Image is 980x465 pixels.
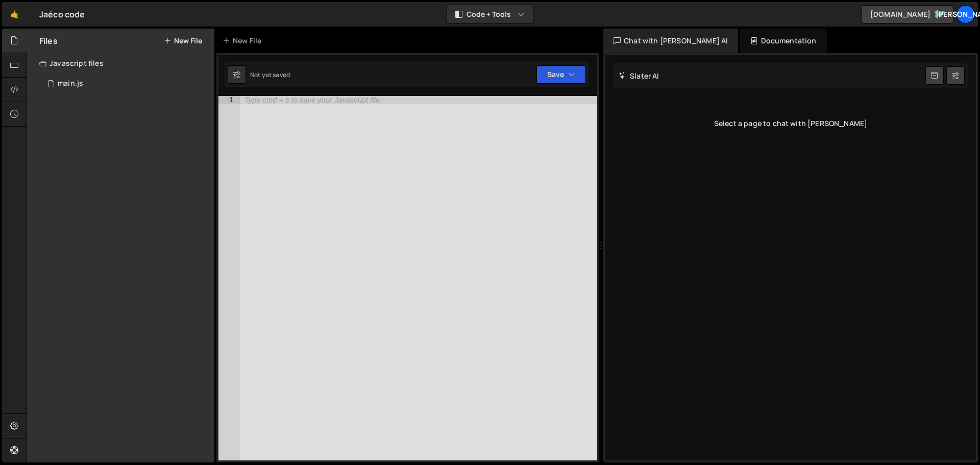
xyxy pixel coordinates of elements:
[250,70,290,79] div: Not yet saved
[218,96,240,104] div: 1
[619,71,659,81] h2: Slater AI
[164,37,202,45] button: New File
[58,79,83,88] div: main.js
[447,5,533,23] button: Code + Tools
[2,2,27,27] a: 🤙
[39,8,85,20] div: Jaéco code
[536,65,586,84] button: Save
[223,36,265,46] div: New File
[862,5,953,23] a: [DOMAIN_NAME]
[244,96,382,104] div: Type cmd + s to save your Javascript file.
[957,5,975,23] a: [PERSON_NAME]
[27,53,214,74] div: Javascript files
[740,29,826,53] div: Documentation
[39,74,214,94] div: 16764/45809.js
[614,103,968,144] div: Select a page to chat with [PERSON_NAME]
[603,29,738,53] div: Chat with [PERSON_NAME] AI
[39,35,58,46] h2: Files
